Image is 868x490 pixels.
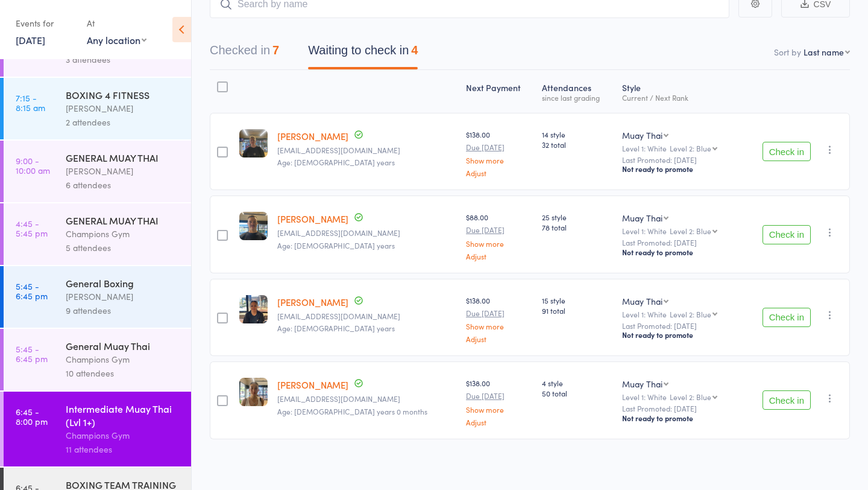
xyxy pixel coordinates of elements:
[16,156,50,175] time: 9:00 - 10:00 am
[66,402,181,428] div: Intermediate Muay Thai (Lvl 1+)
[466,226,532,234] small: Due [DATE]
[66,178,181,192] div: 6 attendees
[66,428,181,442] div: Champions Gym
[411,43,418,57] div: 4
[277,296,348,308] a: [PERSON_NAME]
[16,281,48,301] time: 5:45 - 6:45 pm
[66,115,181,129] div: 2 attendees
[617,75,741,107] div: Style
[4,141,191,202] a: 9:00 -10:00 amGENERAL MUAY THAI[PERSON_NAME]6 attendees
[239,129,268,157] img: image1747128974.png
[763,390,811,410] button: Check in
[272,43,279,57] div: 7
[308,37,418,69] button: Waiting to check in4
[277,378,348,391] a: [PERSON_NAME]
[763,225,811,244] button: Check in
[66,352,181,366] div: Champions Gym
[622,413,736,423] div: Not ready to promote
[466,295,532,343] div: $138.00
[66,101,181,115] div: [PERSON_NAME]
[239,212,268,240] img: image1734041660.png
[210,37,279,69] button: Checked in7
[622,129,662,141] div: Muay Thai
[542,388,612,398] span: 50 total
[622,295,662,307] div: Muay Thai
[277,240,395,250] span: Age: [DEMOGRAPHIC_DATA] years
[622,322,736,330] small: Last Promoted: [DATE]
[466,406,532,413] a: Show more
[537,75,617,107] div: Atten­dances
[804,46,844,58] div: Last name
[542,378,612,388] span: 4 style
[66,164,181,178] div: [PERSON_NAME]
[622,330,736,340] div: Not ready to promote
[622,212,662,224] div: Muay Thai
[239,378,268,406] img: image1744767289.png
[66,339,181,352] div: General Muay Thai
[542,222,612,232] span: 78 total
[466,240,532,247] a: Show more
[542,295,612,305] span: 15 style
[277,157,395,167] span: Age: [DEMOGRAPHIC_DATA] years
[542,129,612,139] span: 14 style
[622,164,736,174] div: Not ready to promote
[66,151,181,164] div: GENERAL MUAY THAI
[622,247,736,257] div: Not ready to promote
[66,241,181,255] div: 5 attendees
[277,212,348,225] a: [PERSON_NAME]
[466,129,532,177] div: $138.00
[66,227,181,241] div: Champions Gym
[622,156,736,164] small: Last Promoted: [DATE]
[277,323,395,333] span: Age: [DEMOGRAPHIC_DATA] years
[763,308,811,327] button: Check in
[16,13,75,33] div: Events for
[4,266,191,328] a: 5:45 -6:45 pmGeneral Boxing[PERSON_NAME]9 attendees
[466,378,532,425] div: $138.00
[277,406,427,416] span: Age: [DEMOGRAPHIC_DATA] years 0 months
[66,214,181,227] div: GENERAL MUAY THAI
[87,13,146,33] div: At
[461,75,537,107] div: Next Payment
[277,395,456,403] small: chanelw14@outlook.com
[277,229,456,237] small: Tiago.valentim3@gmail.com
[622,238,736,247] small: Last Promoted: [DATE]
[622,378,662,390] div: Muay Thai
[542,139,612,150] span: 32 total
[277,312,456,320] small: Villapandokai@gmail.com
[87,33,146,46] div: Any location
[16,407,48,426] time: 6:45 - 8:00 pm
[466,309,532,317] small: Due [DATE]
[466,169,532,177] a: Adjust
[16,344,48,363] time: 5:45 - 6:45 pm
[542,212,612,222] span: 25 style
[542,94,612,101] div: since last grading
[622,227,736,235] div: Level 1: White
[277,130,348,142] a: [PERSON_NAME]
[466,322,532,330] a: Show more
[542,305,612,316] span: 91 total
[670,393,711,401] div: Level 2: Blue
[16,218,48,238] time: 4:45 - 5:45 pm
[66,290,181,304] div: [PERSON_NAME]
[4,78,191,139] a: 7:15 -8:15 amBOXING 4 FITNESS[PERSON_NAME]2 attendees
[622,94,736,101] div: Current / Next Rank
[622,404,736,413] small: Last Promoted: [DATE]
[466,212,532,259] div: $88.00
[763,142,811,161] button: Check in
[4,203,191,265] a: 4:45 -5:45 pmGENERAL MUAY THAIChampions Gym5 attendees
[466,252,532,260] a: Adjust
[670,227,711,235] div: Level 2: Blue
[66,442,181,456] div: 11 attendees
[66,304,181,317] div: 9 attendees
[670,310,711,318] div: Level 2: Blue
[4,392,191,466] a: 6:45 -8:00 pmIntermediate Muay Thai (Lvl 1+)Champions Gym11 attendees
[466,418,532,426] a: Adjust
[16,93,45,112] time: 7:15 - 8:15 am
[16,33,45,46] a: [DATE]
[4,329,191,390] a: 5:45 -6:45 pmGeneral Muay ThaiChampions Gym10 attendees
[622,310,736,318] div: Level 1: White
[239,295,268,323] img: image1732788287.png
[622,393,736,401] div: Level 1: White
[66,52,181,66] div: 3 attendees
[670,144,711,152] div: Level 2: Blue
